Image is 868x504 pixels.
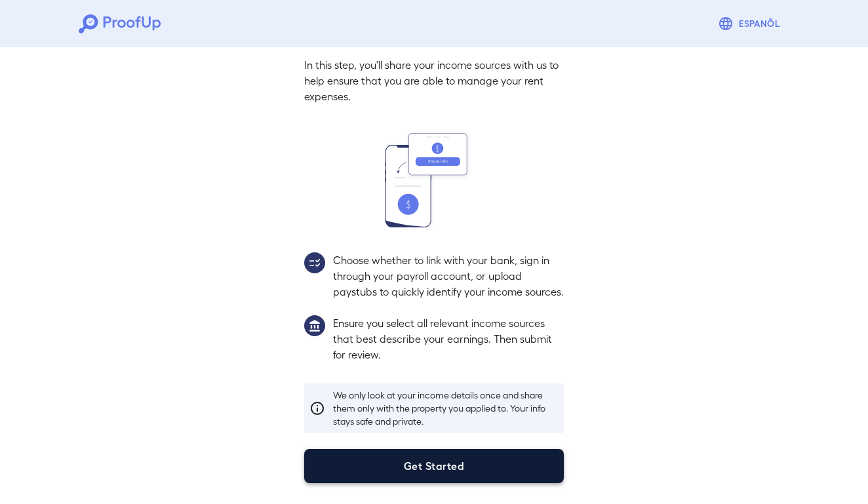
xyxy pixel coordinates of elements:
img: group1.svg [304,315,325,336]
p: In this step, you'll share your income sources with us to help ensure that you are able to manage... [304,57,564,104]
p: We only look at your income details once and share them only with the property you applied to. Yo... [333,389,559,428]
p: Choose whether to link with your bank, sign in through your payroll account, or upload paystubs t... [333,252,564,300]
img: transfer_money.svg [385,133,483,227]
button: Get Started [304,449,564,483]
img: group2.svg [304,252,325,273]
button: Espanõl [713,10,789,37]
p: Ensure you select all relevant income sources that best describe your earnings. Then submit for r... [333,315,564,362]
